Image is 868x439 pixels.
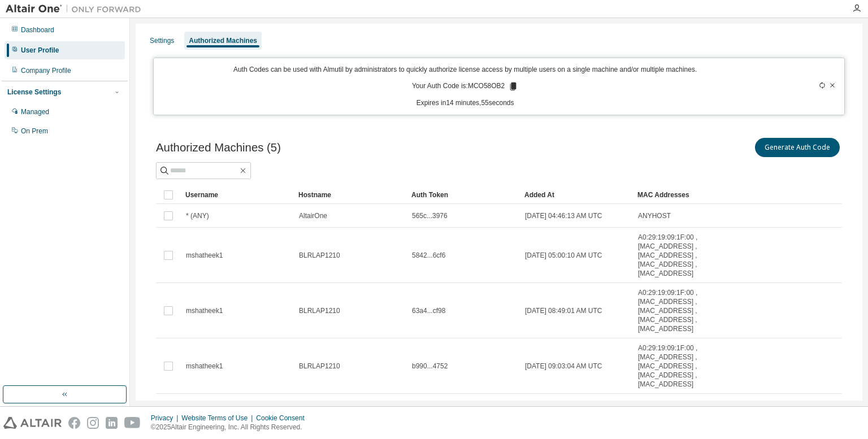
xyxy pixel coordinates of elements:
[637,186,718,204] div: MAC Addresses
[181,414,256,423] div: Website Terms of Use
[256,414,311,423] div: Cookie Consent
[6,3,147,15] img: Altair One
[412,362,448,371] span: b990...4752
[755,138,840,157] button: Generate Auth Code
[186,306,223,315] span: mshatheek1
[525,251,602,260] span: [DATE] 05:00:10 AM UTC
[189,36,257,45] div: Authorized Machines
[156,141,281,154] span: Authorized Machines (5)
[21,25,54,34] div: Dashboard
[412,251,445,260] span: 5842...6cf6
[298,186,402,204] div: Hostname
[21,46,59,55] div: User Profile
[151,423,311,432] p: © 2025 Altair Engineering, Inc. All Rights Reserved.
[186,211,209,220] span: * (ANY)
[160,98,770,108] p: Expires in 14 minutes, 55 seconds
[21,66,71,75] div: Company Profile
[638,211,671,220] span: ANYHOST
[411,186,515,204] div: Auth Token
[299,362,340,371] span: BLRLAP1210
[299,306,340,315] span: BLRLAP1210
[186,362,223,371] span: mshatheek1
[185,186,289,204] div: Username
[150,36,174,45] div: Settings
[299,251,340,260] span: BLRLAP1210
[151,414,181,423] div: Privacy
[7,88,61,97] div: License Settings
[21,107,49,116] div: Managed
[87,417,99,429] img: instagram.svg
[299,211,327,220] span: AltairOne
[525,306,602,315] span: [DATE] 08:49:01 AM UTC
[21,127,48,136] div: On Prem
[412,211,448,220] span: 565c...3976
[412,306,445,315] span: 63a4...cf98
[525,362,602,371] span: [DATE] 09:03:04 AM UTC
[124,417,141,429] img: youtube.svg
[106,417,118,429] img: linkedin.svg
[524,186,628,204] div: Added At
[160,65,770,75] p: Auth Codes can be used with Almutil by administrators to quickly authorize license access by mult...
[638,288,717,333] span: A0:29:19:09:1F:00 , [MAC_ADDRESS] , [MAC_ADDRESS] , [MAC_ADDRESS] , [MAC_ADDRESS]
[186,251,223,260] span: mshatheek1
[638,344,717,389] span: A0:29:19:09:1F:00 , [MAC_ADDRESS] , [MAC_ADDRESS] , [MAC_ADDRESS] , [MAC_ADDRESS]
[3,417,62,429] img: altair_logo.svg
[525,211,602,220] span: [DATE] 04:46:13 AM UTC
[638,233,717,278] span: A0:29:19:09:1F:00 , [MAC_ADDRESS] , [MAC_ADDRESS] , [MAC_ADDRESS] , [MAC_ADDRESS]
[68,417,80,429] img: facebook.svg
[412,81,518,92] p: Your Auth Code is: MCO58OB2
